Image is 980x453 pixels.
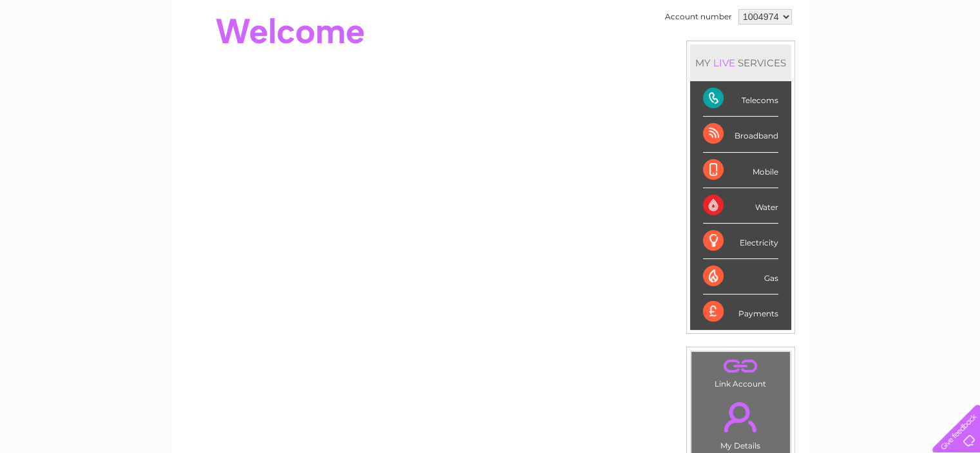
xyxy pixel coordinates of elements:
[703,294,778,329] div: Payments
[737,6,826,23] a: 0333 014 3131
[186,7,795,63] div: Clear Business is a trading name of Verastar Limited (registered in [GEOGRAPHIC_DATA] No. 3667643...
[937,55,968,64] a: Log out
[703,117,778,152] div: Broadband
[785,55,814,64] a: Energy
[894,55,926,64] a: Contact
[703,188,778,224] div: Water
[695,355,787,378] a: .
[703,81,778,117] div: Telecoms
[703,224,778,259] div: Electricity
[690,44,791,81] div: MY SERVICES
[691,351,791,392] td: Link Account
[695,394,787,439] a: .
[868,55,887,64] a: Blog
[821,55,860,64] a: Telecoms
[34,34,100,73] img: logo.png
[753,55,778,64] a: Water
[703,259,778,294] div: Gas
[711,57,738,69] div: LIVE
[703,153,778,188] div: Mobile
[662,6,735,28] td: Account number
